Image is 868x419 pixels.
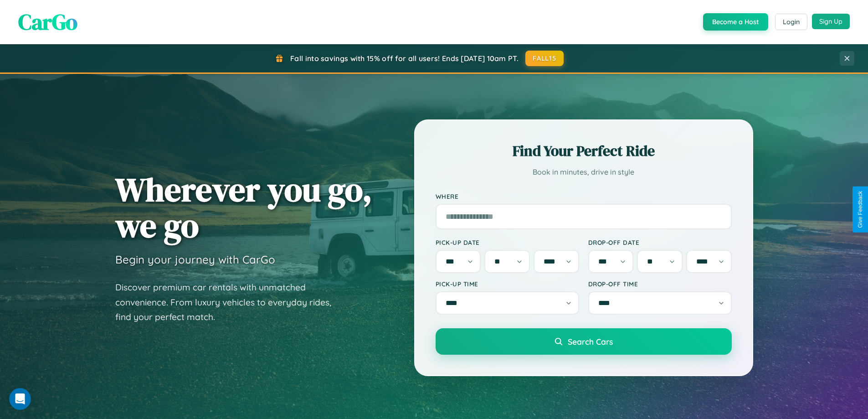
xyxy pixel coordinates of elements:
p: Discover premium car rentals with unmatched convenience. From luxury vehicles to everyday rides, ... [115,280,343,325]
span: Search Cars [568,336,613,347]
label: Drop-off Time [588,280,732,288]
button: FALL15 [525,51,564,66]
h2: Find Your Perfect Ride [436,141,732,161]
button: Login [775,14,807,30]
iframe: Intercom live chat [9,388,31,410]
label: Drop-off Date [588,238,732,246]
span: Fall into savings with 15% off for all users! Ends [DATE] 10am PT. [290,54,519,63]
label: Where [436,192,732,200]
button: Sign Up [812,14,850,29]
div: Give Feedback [857,191,863,228]
p: Book in minutes, drive in style [436,166,732,179]
h1: Wherever you go, we go [115,171,372,243]
h3: Begin your journey with CarGo [115,253,275,266]
span: CarGo [18,7,77,37]
button: Become a Host [703,13,768,31]
button: Search Cars [436,328,732,355]
label: Pick-up Time [436,280,579,288]
label: Pick-up Date [436,238,579,246]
